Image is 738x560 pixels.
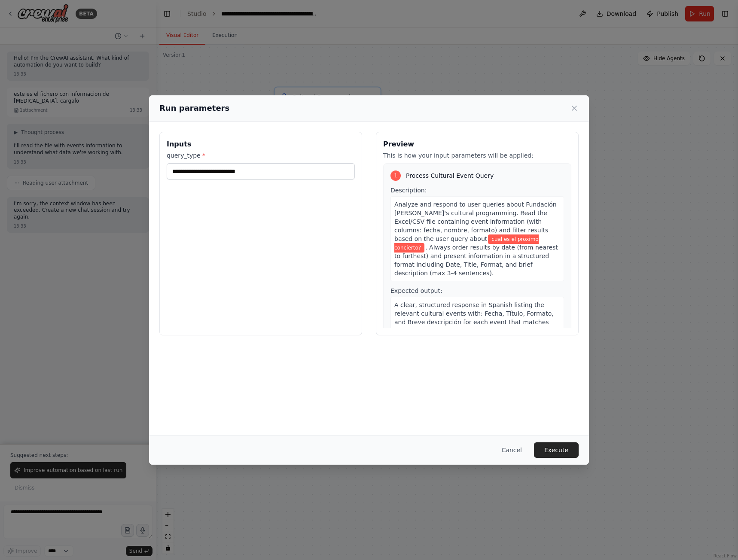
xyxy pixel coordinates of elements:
[390,170,401,181] div: 1
[167,139,355,149] h3: Inputs
[394,234,539,253] span: Variable: query_type
[390,287,442,294] span: Expected output:
[167,151,355,160] label: query_type
[383,151,571,160] p: This is how your input parameters will be applied:
[394,301,555,360] span: A clear, structured response in Spanish listing the relevant cultural events with: Fecha, Título,...
[383,139,571,149] h3: Preview
[394,201,557,242] span: Analyze and respond to user queries about Fundación [PERSON_NAME]'s cultural programming. Read th...
[406,171,494,180] span: Process Cultural Event Query
[159,102,229,114] h2: Run parameters
[495,442,529,458] button: Cancel
[390,187,427,194] span: Description:
[534,442,579,458] button: Execute
[394,244,558,277] span: . Always order results by date (from nearest to furthest) and present information in a structured...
